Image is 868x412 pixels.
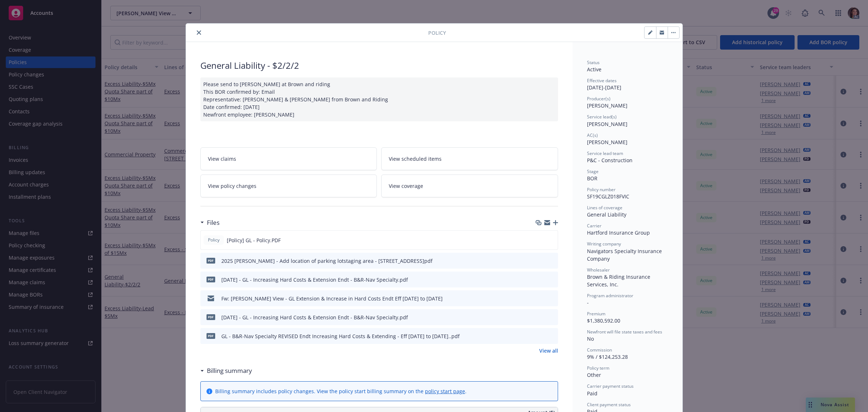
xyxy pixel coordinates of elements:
span: Hartford Insurance Group [587,229,650,236]
button: preview file [548,236,555,244]
span: Stage [587,168,599,175]
span: Paid [587,390,597,397]
span: $1,380,592.00 [587,317,620,324]
span: Wholesaler [587,267,610,273]
h3: Files [207,218,220,227]
div: Files [200,218,220,227]
div: General Liability - $2/2/2 [200,59,558,72]
span: Lines of coverage [587,205,622,211]
span: [PERSON_NAME] [587,139,627,146]
div: [DATE] - GL - Increasing Hard Costs & Extension Endt - B&R-Nav Specialty.pdf [221,276,408,283]
span: Active [587,66,601,73]
span: Policy [428,29,446,37]
div: General Liability [587,211,668,218]
span: pdf [207,258,215,263]
span: No [587,335,594,342]
span: Policy number [587,186,616,193]
div: Billing summary [200,366,252,375]
button: preview file [549,332,555,340]
span: Navigators Specialty Insurance Company [587,248,663,262]
a: View scheduled items [381,147,558,170]
span: Carrier [587,223,601,229]
button: download file [537,295,543,302]
span: Other [587,371,601,378]
span: 9% / $124,253.28 [587,353,628,360]
span: SF19CGLZ018FVIC [587,193,629,200]
span: Client payment status [587,402,631,408]
span: Newfront will file state taxes and fees [587,329,662,335]
span: Carrier payment status [587,383,634,389]
span: pdf [207,333,215,339]
span: Service lead(s) [587,114,617,120]
span: AC(s) [587,132,598,138]
button: download file [537,314,543,321]
a: View claims [200,147,377,170]
button: download file [537,276,543,283]
span: View claims [208,155,236,163]
span: - [587,299,589,306]
button: download file [537,236,542,244]
button: preview file [549,314,555,321]
div: Please send to [PERSON_NAME] at Brown and riding This BOR confirmed by: Email Representative: [PE... [200,77,558,121]
span: Program administrator [587,293,633,299]
span: pdf [207,314,215,320]
span: Commission [587,347,612,353]
span: Service lead team [587,150,623,156]
span: Producer(s) [587,96,610,102]
a: View all [539,347,558,354]
div: [DATE] - [DATE] [587,77,668,91]
span: View policy changes [208,182,256,190]
div: [DATE] - GL - Increasing Hard Costs & Extension Endt - B&R-Nav Specialty.pdf [221,314,408,321]
button: preview file [549,276,555,283]
span: Policy term [587,365,609,371]
span: Policy [207,237,221,243]
span: Writing company [587,241,621,247]
span: P&C - Construction [587,157,633,164]
span: Brown & Riding Insurance Services, Inc. [587,273,652,288]
button: preview file [549,257,555,265]
span: Status [587,59,600,66]
button: download file [537,257,543,265]
a: View coverage [381,175,558,197]
span: [Policy] GL - Policy.PDF [227,236,281,244]
a: policy start page [425,388,465,395]
div: Fw: [PERSON_NAME] View - GL Extension & Increase in Hard Costs Endt Eff [DATE] to [DATE] [221,295,443,302]
button: preview file [549,295,555,302]
span: [PERSON_NAME] [587,121,627,127]
span: Premium [587,311,605,317]
div: GL - B&R-Nav Specialty REVISED Endt Increasing Hard Costs & Extending - Eff [DATE] to [DATE]..pdf [221,332,460,340]
span: View coverage [389,182,423,190]
span: pdf [207,277,215,282]
a: View policy changes [200,175,377,197]
span: BOR [587,175,597,182]
h3: Billing summary [207,366,252,375]
span: [PERSON_NAME] [587,102,627,109]
span: View scheduled items [389,155,442,163]
div: 2025 [PERSON_NAME] - Add location of parking lotstaging area - [STREET_ADDRESS]pdf [221,257,433,265]
span: Effective dates [587,77,617,84]
button: download file [537,332,543,340]
div: Billing summary includes policy changes. View the policy start billing summary on the . [215,387,467,395]
button: close [195,28,203,37]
